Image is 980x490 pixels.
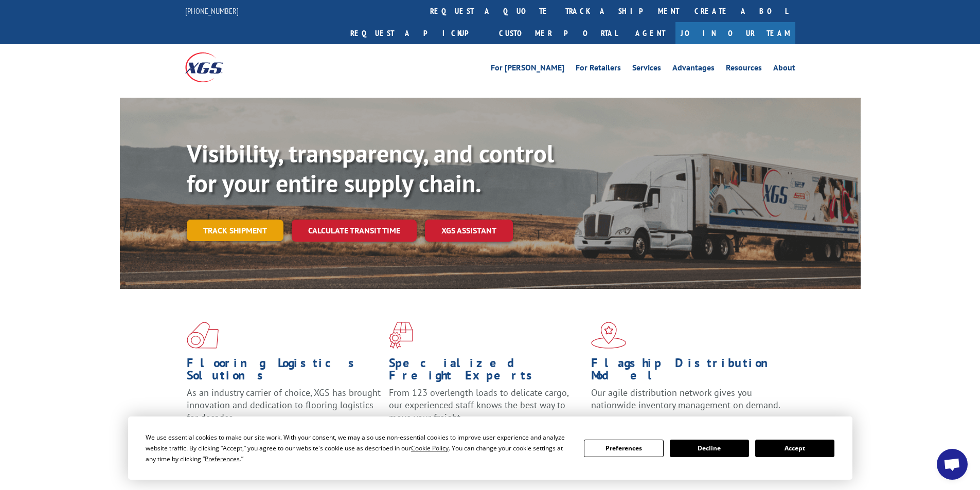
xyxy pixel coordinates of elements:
button: Decline [670,440,749,457]
a: For [PERSON_NAME] [491,64,564,75]
a: Advantages [672,64,715,75]
b: Visibility, transparency, and control for your entire supply chain. [187,137,554,199]
h1: Specialized Freight Experts [389,357,583,387]
a: Calculate transit time [292,220,417,242]
a: For Retailers [576,64,621,75]
a: [PHONE_NUMBER] [185,6,239,16]
h1: Flagship Distribution Model [591,357,786,387]
div: Cookie Consent Prompt [128,416,852,480]
a: Agent [625,22,675,44]
img: xgs-icon-focused-on-flooring-red [389,322,413,349]
a: XGS ASSISTANT [425,220,513,242]
button: Preferences [584,440,663,457]
span: Our agile distribution network gives you nationwide inventory management on demand. [591,387,780,411]
a: Open chat [937,449,968,480]
img: xgs-icon-total-supply-chain-intelligence-red [187,322,219,349]
a: Request a pickup [343,22,491,44]
span: Preferences [205,455,240,463]
p: From 123 overlength loads to delicate cargo, our experienced staff knows the best way to move you... [389,387,583,432]
a: Services [632,64,661,75]
span: Cookie Policy [411,444,449,452]
a: Join Our Team [675,22,795,44]
div: We use essential cookies to make our site work. With your consent, we may also use non-essential ... [146,432,572,464]
h1: Flooring Logistics Solutions [187,357,381,387]
button: Accept [755,440,834,457]
a: Resources [726,64,762,75]
a: Customer Portal [491,22,625,44]
img: xgs-icon-flagship-distribution-model-red [591,322,627,349]
span: As an industry carrier of choice, XGS has brought innovation and dedication to flooring logistics... [187,387,381,423]
a: Track shipment [187,220,283,241]
a: About [773,64,795,75]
